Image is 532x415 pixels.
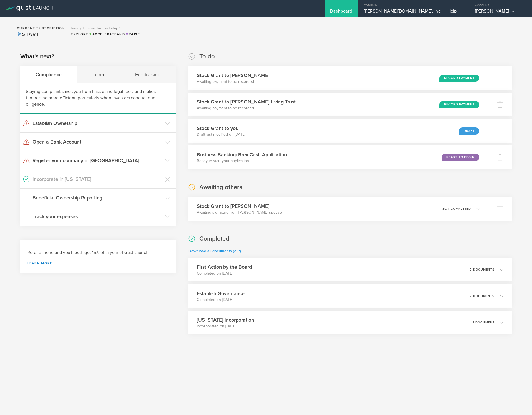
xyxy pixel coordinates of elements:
span: Start [17,31,39,37]
div: Explore [71,32,140,37]
h3: Open a Bank Account [33,138,162,145]
p: 2 documents [470,268,494,271]
p: Awaiting payment to be recorded [197,105,296,111]
span: Raise [125,32,140,36]
div: Help [448,8,462,17]
h3: Stock Grant to [PERSON_NAME] [197,202,282,210]
p: 1 document [473,321,494,324]
div: [PERSON_NAME][DOMAIN_NAME], Inc. [364,8,436,17]
h3: Ready to take the next step? [71,26,140,30]
h2: Completed [199,235,229,243]
p: 2 documents [470,295,494,298]
div: Business Banking: Brex Cash ApplicationReady to start your applicationReady to Begin [188,145,488,169]
p: Awaiting payment to be recorded [197,79,269,85]
div: Draft [459,127,479,135]
p: Incorporated on [DATE] [197,323,254,329]
h3: [US_STATE] Incorporation [197,316,254,323]
h3: Incorporate in [US_STATE] [33,176,162,183]
h3: Establish Governance [197,290,245,297]
span: and [88,32,125,36]
div: Dashboard [330,8,352,17]
h2: Current Subscription [17,26,65,30]
h2: What's next? [20,53,54,61]
p: Draft last modified on [DATE] [197,132,245,137]
p: 3 4 completed [442,207,471,210]
h2: Awaiting others [199,183,242,191]
h3: Business Banking: Brex Cash Application [197,151,287,158]
p: Ready to start your application [197,158,287,164]
h3: Beneficial Ownership Reporting [33,194,162,201]
div: Stock Grant to [PERSON_NAME]Awaiting payment to be recordedRecord Payment [188,66,488,90]
h3: Track your expenses [33,213,162,220]
div: Staying compliant saves you from hassle and legal fees, and makes fundraising more efficient, par... [20,83,176,114]
div: Stock Grant to youDraft last modified on [DATE]Draft [188,119,488,143]
h2: To do [199,53,215,61]
div: [PERSON_NAME] [475,8,522,17]
div: Fundraising [120,66,176,83]
div: Compliance [20,66,77,83]
p: Awaiting signature from [PERSON_NAME] spouse [197,210,282,215]
div: Record Payment [439,75,479,82]
span: Accelerate [88,32,117,36]
em: of [444,207,448,211]
p: Completed on [DATE] [197,271,252,276]
div: Ready to take the next step?ExploreAccelerateandRaise [68,22,143,39]
iframe: Chat Widget [504,388,532,415]
div: Record Payment [439,101,479,108]
div: Ready to Begin [442,154,479,161]
h3: Refer a friend and you'll both get 15% off a year of Gust Launch. [27,250,169,256]
a: Download all documents (ZIP) [188,249,241,253]
h3: First Action by the Board [197,263,252,271]
h3: Stock Grant to you [197,125,245,132]
div: Team [77,66,120,83]
h3: Stock Grant to [PERSON_NAME] Living Trust [197,98,296,105]
a: Learn more [27,261,169,265]
h3: Establish Ownership [33,120,162,127]
p: Completed on [DATE] [197,297,245,303]
h3: Stock Grant to [PERSON_NAME] [197,72,269,79]
h3: Register your company in [GEOGRAPHIC_DATA] [33,157,162,164]
div: Stock Grant to [PERSON_NAME] Living TrustAwaiting payment to be recordedRecord Payment [188,93,488,116]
